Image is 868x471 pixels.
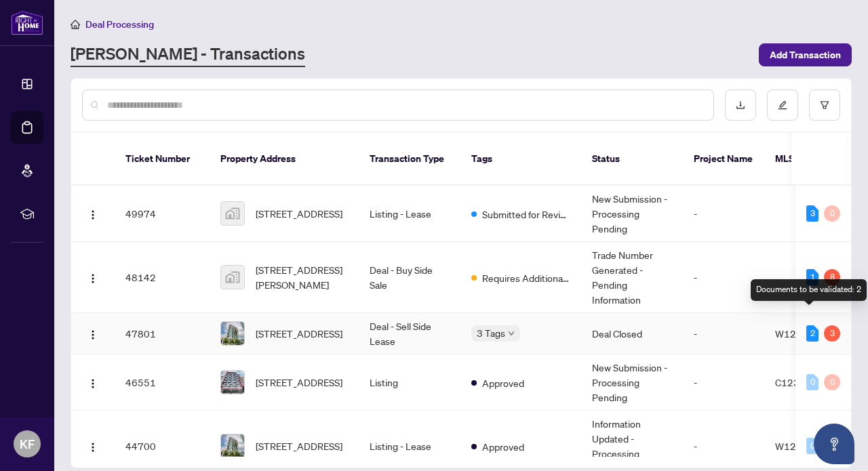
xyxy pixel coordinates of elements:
span: [STREET_ADDRESS][PERSON_NAME] [256,262,348,292]
button: Open asap [814,424,854,464]
img: Logo [87,329,98,340]
td: 49974 [115,186,210,242]
td: 46551 [115,354,210,411]
img: thumbnail-img [221,434,244,457]
img: thumbnail-img [221,202,244,225]
img: thumbnail-img [221,322,244,345]
button: Logo [82,266,104,288]
td: 48142 [115,242,210,313]
div: 8 [824,269,840,285]
span: filter [820,100,829,110]
span: [STREET_ADDRESS] [256,326,342,341]
img: Logo [87,378,98,389]
td: 47801 [115,313,210,354]
td: Listing - Lease [359,186,460,242]
div: 3 [806,205,818,222]
span: [STREET_ADDRESS] [256,438,342,453]
th: Ticket Number [115,133,210,186]
th: MLS # [764,133,846,186]
button: Logo [82,371,104,393]
span: KF [20,434,35,453]
span: Submitted for Review [482,207,570,222]
div: 3 [824,325,840,342]
th: Project Name [683,133,764,186]
td: New Submission - Processing Pending [581,354,683,411]
th: Property Address [210,133,359,186]
span: Deal Processing [85,18,154,30]
td: - [683,354,764,411]
span: Approved [482,375,524,390]
img: logo [11,10,43,35]
span: download [736,100,745,110]
td: Deal Closed [581,313,683,354]
img: Logo [87,273,98,284]
div: 0 [824,374,840,390]
div: Documents to be validated: 2 [751,279,867,301]
button: Logo [82,435,104,457]
td: - [683,242,764,313]
button: Logo [82,323,104,344]
div: 2 [806,325,818,342]
img: thumbnail-img [221,266,244,289]
span: 3 Tags [477,325,505,341]
td: Trade Number Generated - Pending Information [581,242,683,313]
button: filter [809,89,840,121]
button: Logo [82,203,104,224]
button: edit [767,89,798,121]
div: 0 [806,374,818,390]
span: C12312026 [775,376,830,388]
span: home [71,20,80,29]
span: [STREET_ADDRESS] [256,375,342,390]
th: Transaction Type [359,133,460,186]
td: New Submission - Processing Pending [581,186,683,242]
a: [PERSON_NAME] - Transactions [71,43,305,67]
span: edit [778,100,787,110]
span: down [508,330,515,337]
div: 1 [806,269,818,285]
div: 0 [806,438,818,454]
div: 0 [824,205,840,222]
td: - [683,313,764,354]
td: Deal - Buy Side Sale [359,242,460,313]
span: W12288981 [775,440,833,452]
th: Status [581,133,683,186]
button: download [725,89,756,121]
span: Requires Additional Docs [482,270,570,285]
img: Logo [87,209,98,220]
img: thumbnail-img [221,371,244,394]
span: Approved [482,439,524,454]
td: Listing [359,354,460,411]
span: [STREET_ADDRESS] [256,206,342,221]
button: Add Transaction [759,43,852,66]
td: - [683,186,764,242]
span: W12288981 [775,327,833,340]
th: Tags [460,133,581,186]
td: Deal - Sell Side Lease [359,313,460,354]
span: Add Transaction [770,44,841,66]
img: Logo [87,442,98,453]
